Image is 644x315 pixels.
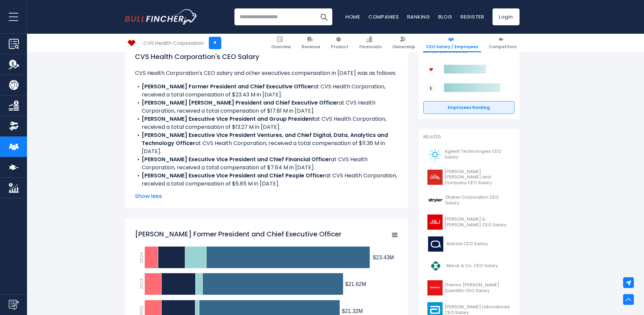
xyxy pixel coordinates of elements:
[389,34,418,52] a: Ownership
[423,257,514,275] a: Merck & Co. CEO Salary
[209,37,221,49] a: +
[427,193,443,208] img: SYK logo
[486,34,520,52] a: Competitors
[135,192,398,200] span: Show less
[423,167,514,188] a: [PERSON_NAME] [PERSON_NAME] and Company CEO Salary
[345,13,360,20] a: Home
[135,52,398,62] h1: CVS Health Corporation's CEO Salary
[423,101,514,114] a: Employees Ranking
[427,236,444,252] img: ABBV logo
[331,44,348,50] span: Product
[445,195,510,206] span: Stryker Corporation CEO Salary
[493,8,520,25] a: Login
[135,83,398,99] li: at CVS Health Corporation, received a total compensation of $23.43 M in [DATE].
[345,281,366,287] tspan: $21.62M
[423,235,514,253] a: AbbVie CEO Salary
[142,115,314,123] b: [PERSON_NAME] Executive Vice President and Group President
[142,83,313,90] b: [PERSON_NAME] Former President and Chief Executive Officer
[423,34,481,52] a: CEO Salary / Employees
[438,13,452,20] a: Blog
[299,34,323,52] a: Revenue
[268,34,294,52] a: Overview
[271,44,291,50] span: Overview
[427,280,443,295] img: TMO logo
[142,155,331,163] b: [PERSON_NAME] Executive Vice President and Chief Financial Officer
[427,65,436,74] img: CVS Health Corporation competitors logo
[489,44,516,50] span: Competitors
[445,282,510,294] span: Thermo [PERSON_NAME] Scientific CEO Salary
[427,214,443,230] img: JNJ logo
[359,44,382,50] span: Financials
[423,134,514,140] p: Related
[446,263,498,269] span: Merck & Co. CEO Salary
[427,147,443,162] img: A logo
[135,115,398,131] li: at CVS Health Corporation, received a total compensation of $13.27 M in [DATE].
[373,255,394,260] tspan: $23.43M
[143,39,204,47] div: CVS Health Corporation
[135,99,398,115] li: at CVS Health Corporation, received a total compensation of $17.81 M in [DATE].
[445,217,510,228] span: [PERSON_NAME] & [PERSON_NAME] CEO Salary
[135,131,398,155] li: at CVS Health Corporation, received a total compensation of $11.36 M in [DATE].
[368,13,399,20] a: Companies
[445,169,510,186] span: [PERSON_NAME] [PERSON_NAME] and Company CEO Salary
[142,99,339,107] b: [PERSON_NAME] [PERSON_NAME] President and Chief Executive Officer
[135,172,398,188] li: at CVS Health Corporation, received a total compensation of $6.85 M in [DATE].
[142,131,388,147] b: [PERSON_NAME] Executive Vice President Ventures, and Chief Digital, Data, Analytics and Technolog...
[142,172,325,179] b: [PERSON_NAME] Executive Vice President and Chief People Officer
[426,44,478,50] span: CEO Salary / Employees
[9,121,19,131] img: Ownership
[125,36,138,49] img: CVS logo
[427,84,436,92] img: UnitedHealth Group Incorporated competitors logo
[423,191,514,209] a: Stryker Corporation CEO Salary
[135,229,341,239] tspan: [PERSON_NAME] Former President and Chief Executive Officer
[423,145,514,164] a: Agilent Technologies CEO Salary
[407,13,430,20] a: Ranking
[423,279,514,297] a: Thermo [PERSON_NAME] Scientific CEO Salary
[460,13,484,20] a: Register
[446,241,488,247] span: AbbVie CEO Salary
[315,8,332,25] button: Search
[392,44,415,50] span: Ownership
[125,9,198,25] img: Bullfincher logo
[427,258,444,274] img: MRK logo
[342,308,363,314] tspan: $21.32M
[423,213,514,231] a: [PERSON_NAME] & [PERSON_NAME] CEO Salary
[138,279,144,289] text: 2023
[138,252,144,263] text: 2024
[135,155,398,172] li: at CVS Health Corporation, received a total compensation of $7.64 M in [DATE].
[328,34,352,52] a: Product
[135,69,398,77] p: CVS Health Corporation's CEO salary and other executives compensation in [DATE] was as follows:
[427,170,443,185] img: LLY logo
[356,34,385,52] a: Financials
[302,44,320,50] span: Revenue
[125,9,197,25] a: Go to homepage
[445,149,510,160] span: Agilent Technologies CEO Salary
